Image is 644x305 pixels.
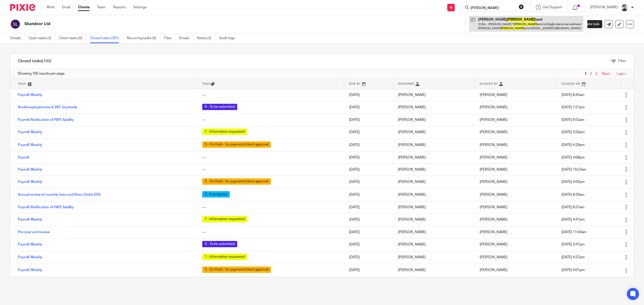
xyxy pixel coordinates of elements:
a: Settings [133,5,146,10]
a: Open tasks (3) [29,33,55,43]
td: [DATE] [344,176,393,188]
span: [DATE] 4:29pm [561,143,585,147]
td: [PERSON_NAME] [393,176,475,188]
span: 5 - On Hold - for payment/client approval [202,178,271,185]
div: --- [202,205,339,210]
td: [PERSON_NAME] [393,139,475,151]
input: Search [470,6,515,11]
a: Recurring tasks (9) [127,33,160,43]
span: [PERSON_NAME] [480,243,507,246]
td: [DATE] [344,264,393,277]
span: [DATE] 9:52am [561,118,584,122]
a: Payroll: Notification of PAYE liability [18,206,74,209]
td: [DATE] [344,251,393,264]
td: [PERSON_NAME] [393,164,475,176]
span: [PERSON_NAME] [480,206,507,209]
td: [PERSON_NAME] [393,188,475,201]
span: [PERSON_NAME] [480,193,507,196]
span: [DATE] 1:21pm [561,106,585,109]
a: Closed tasks (281) [90,33,123,43]
a: Payroll: Weekly [18,268,42,272]
td: [PERSON_NAME] [393,226,475,238]
a: Payroll: Notification of PAYE liability [18,118,74,122]
nav: pager [583,72,626,76]
td: [PERSON_NAME] [393,201,475,213]
td: [PERSON_NAME] [393,264,475,277]
span: [DATE] 3:47pm [561,243,585,246]
td: [DATE] [344,164,393,176]
td: [DATE] [344,89,393,101]
th: Tags [197,79,344,89]
td: [DATE] [344,201,393,213]
a: Details [10,33,25,43]
span: [PERSON_NAME] [480,130,507,134]
td: [PERSON_NAME] [393,213,475,226]
span: [PERSON_NAME] [480,168,507,171]
button: Clear [519,4,524,9]
a: Bookkeeping/review & VAT: Quarterly [18,106,77,109]
span: [PERSON_NAME] [480,256,507,259]
a: 2 [590,72,592,76]
a: Payroll: Weekly [18,180,42,184]
a: Email [62,5,70,10]
a: Pre year end review [18,230,50,234]
span: [PERSON_NAME] [480,143,507,147]
p: [PERSON_NAME] [590,5,618,10]
span: [DATE] 8:30am [561,193,584,196]
a: Last » [617,72,626,76]
td: [DATE] [344,151,393,164]
h2: Skandoor Ltd [24,21,457,27]
span: [PERSON_NAME] [480,156,507,159]
a: Next › [602,72,611,76]
span: [PERSON_NAME] [480,230,507,234]
div: --- [202,230,339,235]
span: 3 - In progress [202,191,230,197]
span: [PERSON_NAME] [480,180,507,184]
span: [DATE] 8:31am [561,206,584,209]
img: Pixie [10,4,35,11]
a: Payroll: Weekly [18,168,42,171]
td: [DATE] [344,277,393,289]
td: [PERSON_NAME] [393,126,475,139]
a: Payroll: Weekly [18,143,42,147]
td: [PERSON_NAME] [393,114,475,126]
span: [DATE] 4:37pm [561,256,585,259]
img: svg%3E [10,19,21,29]
div: --- [202,155,339,160]
span: [PERSON_NAME] [480,218,507,221]
span: [DATE] 4:41pm [561,218,585,221]
a: Emails [179,33,193,43]
span: 1 - Information requested [202,129,247,135]
td: [PERSON_NAME] [393,89,475,101]
td: [DATE] [344,139,393,151]
a: Files [164,33,175,43]
a: Team [97,5,105,10]
a: Payroll: Weekly [18,93,42,97]
span: 6 - To be submitted [202,104,237,110]
h1: Closed tasks [18,59,51,64]
a: Create task [573,20,602,28]
span: 1 [583,71,588,77]
a: 3 [595,72,597,76]
img: Cam_2025.jpg [620,4,628,12]
div: --- [202,117,339,122]
span: [PERSON_NAME] [480,106,507,109]
a: Clients [78,5,90,10]
span: Showing 100 results per page. [18,71,65,76]
a: Payroll: Weekly [18,218,42,221]
span: [DATE] 4:08pm [561,156,585,159]
a: Notes (3) [197,33,215,43]
div: --- [202,92,339,97]
span: 5 - On Hold - for payment/client approval [202,267,271,273]
a: Payroll: Weekly [18,256,42,259]
span: 1 - Information requested [202,216,247,222]
td: [PERSON_NAME] [393,101,475,114]
td: [PERSON_NAME] [393,151,475,164]
td: [PERSON_NAME] [393,251,475,264]
td: [DATE] [344,213,393,226]
span: [PERSON_NAME] [480,268,507,272]
a: Payroll [18,156,29,159]
td: [PERSON_NAME] [393,238,475,251]
td: [DATE] [344,114,393,126]
a: Reports [113,5,126,10]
